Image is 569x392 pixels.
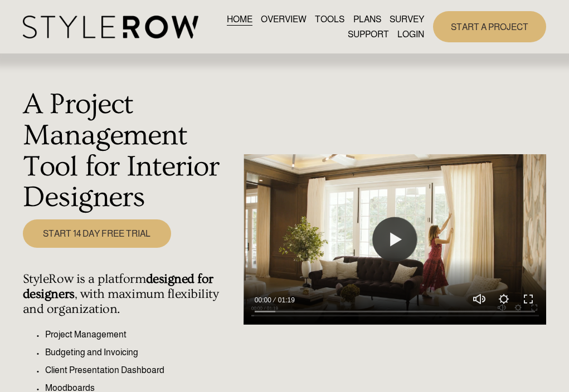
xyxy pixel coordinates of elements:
[255,295,274,306] div: Current time
[23,16,198,38] img: StyleRow
[45,364,237,377] p: Client Presentation Dashboard
[261,12,307,27] a: OVERVIEW
[227,12,252,27] a: HOME
[348,28,389,41] span: SUPPORT
[45,346,237,359] p: Budgeting and Invoicing
[353,12,381,27] a: PLANS
[433,11,546,42] a: START A PROJECT
[23,272,237,317] h4: StyleRow is a platform , with maximum flexibility and organization.
[315,12,344,27] a: TOOLS
[274,295,298,306] div: Duration
[255,307,535,315] input: Seek
[23,219,171,248] a: START 14 DAY FREE TRIAL
[348,27,389,42] a: folder dropdown
[397,27,424,42] a: LOGIN
[23,89,237,213] h1: A Project Management Tool for Interior Designers
[45,328,237,341] p: Project Management
[23,272,217,301] strong: designed for designers
[372,217,417,262] button: Play
[390,12,424,27] a: SURVEY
